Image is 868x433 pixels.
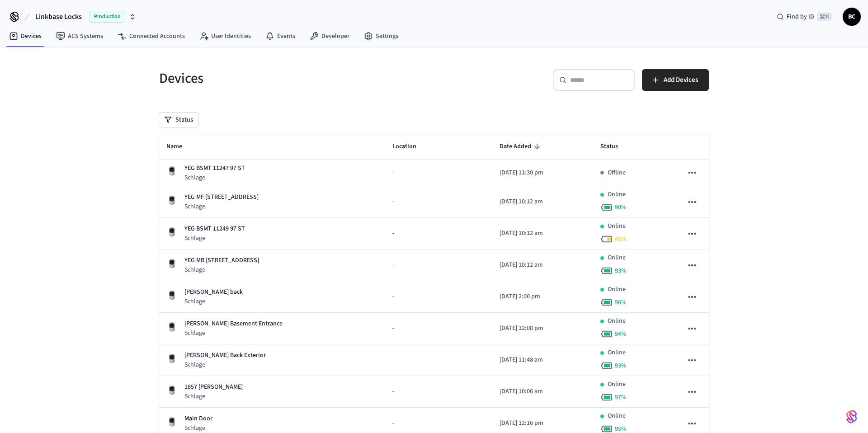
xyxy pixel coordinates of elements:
p: [DATE] 10:12 am [500,229,586,238]
span: - [392,229,394,238]
p: YEG MF [STREET_ADDRESS] [184,193,259,202]
p: [PERSON_NAME] Back Exterior [184,351,266,360]
span: - [392,324,394,333]
h5: Devices [159,69,429,88]
a: Settings [357,28,406,44]
span: - [392,197,394,207]
p: [DATE] 12:08 pm [500,324,586,333]
p: [DATE] 2:00 pm [500,292,586,301]
span: 96 % [615,298,627,307]
img: SeamLogoGradient.69752ec5.svg [846,409,857,424]
span: 45 % [615,235,627,244]
p: Online [608,316,626,326]
span: - [392,260,394,270]
img: Schlage Sense Smart Deadbolt with Camelot Trim, Front [166,353,177,364]
p: Online [608,285,626,294]
p: Schlage [184,173,245,182]
span: Date Added [500,140,543,154]
div: Find by ID⌘ K [769,9,839,25]
span: Production [89,11,125,23]
p: Schlage [184,202,259,211]
p: Schlage [184,265,259,274]
span: ⌘ K [817,12,832,21]
span: BC [844,9,860,25]
span: 94 % [615,329,627,339]
button: Status [159,113,198,127]
p: Online [608,190,626,199]
span: Linkbase Locks [35,11,82,22]
img: Schlage Sense Smart Deadbolt with Camelot Trim, Front [166,321,177,332]
span: - [392,387,394,396]
p: Online [608,221,626,231]
a: Connected Accounts [110,28,192,44]
button: BC [843,8,861,26]
p: [PERSON_NAME] Basement Entrance [184,319,283,329]
p: Schlage [184,360,266,369]
img: Schlage Sense Smart Deadbolt with Camelot Trim, Front [166,290,177,301]
p: [DATE] 10:12 am [500,260,586,270]
img: Schlage Sense Smart Deadbolt with Camelot Trim, Front [166,416,177,427]
a: Developer [302,28,357,44]
img: Schlage Sense Smart Deadbolt with Camelot Trim, Front [166,165,177,176]
span: 93 % [615,361,627,370]
span: Status [600,140,630,154]
a: Devices [2,28,49,44]
span: Name [166,140,194,154]
p: Online [608,348,626,358]
span: Location [392,140,428,154]
button: Add Devices [642,69,709,91]
span: - [392,419,394,428]
p: [DATE] 10:06 am [500,387,586,396]
p: Main Door [184,414,212,424]
p: [DATE] 11:48 am [500,355,586,365]
span: - [392,168,394,178]
img: Schlage Sense Smart Deadbolt with Camelot Trim, Front [166,195,177,206]
span: Find by ID [787,12,814,21]
p: 1857 [PERSON_NAME] [184,382,243,392]
p: [DATE] 11:30 pm [500,168,586,178]
img: Schlage Sense Smart Deadbolt with Camelot Trim, Front [166,385,177,395]
a: ACS Systems [49,28,110,44]
p: Schlage [184,424,212,433]
img: Schlage Sense Smart Deadbolt with Camelot Trim, Front [166,258,177,269]
p: YEG BSMT 11247 97 ST [184,164,245,173]
p: Online [608,380,626,389]
p: Schlage [184,392,243,401]
span: Add Devices [664,74,698,86]
span: 97 % [615,393,627,402]
p: Online [608,253,626,263]
img: Schlage Sense Smart Deadbolt with Camelot Trim, Front [166,226,177,237]
span: 93 % [615,266,627,275]
p: [DATE] 10:12 am [500,197,586,207]
a: User Identities [192,28,258,44]
p: YEG MB [STREET_ADDRESS] [184,256,259,265]
a: Events [258,28,302,44]
p: YEG BSMT 11249 97 ST [184,224,245,234]
span: - [392,292,394,301]
p: Schlage [184,329,283,338]
p: Online [608,411,626,421]
p: [PERSON_NAME] back [184,287,243,297]
span: 90 % [615,203,627,212]
span: - [392,355,394,365]
p: Schlage [184,234,245,243]
p: Schlage [184,297,243,306]
p: [DATE] 12:16 pm [500,419,586,428]
p: Offline [608,168,626,178]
